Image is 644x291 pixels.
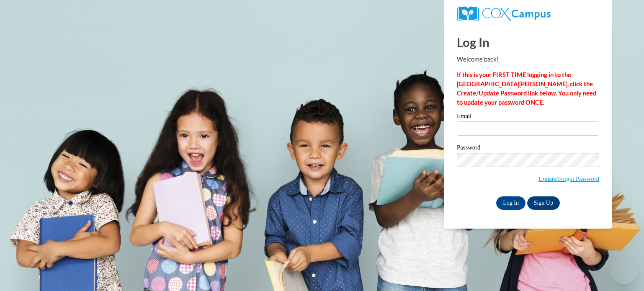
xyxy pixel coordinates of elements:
[538,175,599,182] a: Update/Forgot Password
[457,6,551,21] img: COX Campus
[457,144,599,153] label: Password
[457,6,599,21] a: COX Campus
[457,71,596,106] strong: If this is your FIRST TIME logging in to the [GEOGRAPHIC_DATA][PERSON_NAME], click the Create/Upd...
[496,196,526,210] input: Log In
[457,33,599,51] h1: Log In
[611,258,637,284] iframe: Button to launch messaging window
[457,55,599,64] p: Welcome back!
[527,196,560,210] a: Sign Up
[457,113,599,121] label: Email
